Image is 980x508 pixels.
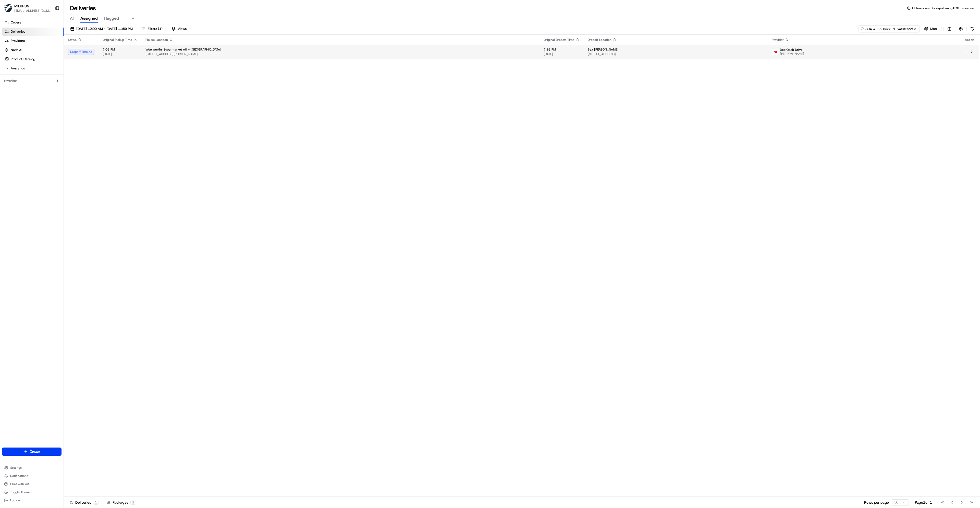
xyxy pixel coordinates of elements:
a: Product Catalog [2,55,64,63]
span: Toggle Theme [10,490,31,494]
span: [DATE] 12:00 AM - [DATE] 11:59 PM [76,27,133,31]
span: Providers [11,39,25,43]
span: Orders [11,20,21,25]
img: doordash_logo_v2.png [772,48,779,55]
div: Favorites [2,77,62,85]
h1: Deliveries [70,4,96,12]
span: Pickup Location [145,38,168,42]
a: Analytics [2,64,64,72]
img: MILKRUN [4,4,12,12]
button: Create [2,448,62,456]
span: Woolworths Supermarket AU - [GEOGRAPHIC_DATA] [145,47,221,52]
span: Dropoff Location [588,38,611,42]
span: Views [178,27,187,31]
button: Toggle Theme [2,489,62,496]
span: 7:26 PM [544,47,580,52]
button: Filters(1) [139,25,165,32]
span: Map [930,27,937,31]
input: Type to search [859,25,920,32]
div: Deliveries [70,500,99,505]
span: Settings [10,466,22,470]
button: Log out [2,497,62,504]
div: Action [964,38,975,42]
button: Map [922,25,939,32]
p: Rows per page [864,500,889,505]
span: Assigned [80,15,98,21]
span: Chat with us! [10,482,29,486]
span: Create [30,449,40,454]
span: Filters [148,27,163,31]
span: Original Pickup Time [103,38,132,42]
button: Notifications [2,472,62,479]
a: Nash AI [2,46,64,54]
span: ( 1 ) [158,27,163,31]
span: Bex [PERSON_NAME] [588,47,618,52]
span: All times are displayed using AEST timezone [912,6,974,10]
a: Deliveries [2,28,64,36]
span: DoorDash Drive [780,48,803,52]
span: Notifications [10,474,28,478]
span: Deliveries [11,29,25,34]
a: Orders [2,18,64,27]
span: All [70,15,74,21]
span: [DATE] [544,52,580,56]
button: [DATE] 12:00 AM - [DATE] 11:59 PM [68,25,135,32]
span: [DATE] [103,52,137,56]
span: [STREET_ADDRESS][PERSON_NAME] [145,52,535,56]
button: Views [169,25,189,32]
span: Original Dropoff Time [544,38,574,42]
div: 1 [130,500,136,505]
div: Page 1 of 1 [915,500,932,505]
button: [EMAIL_ADDRESS][DOMAIN_NAME] [14,9,51,13]
span: 7:06 PM [103,47,137,52]
span: Nash AI [11,48,22,52]
span: [PERSON_NAME] [780,52,804,56]
div: Packages [107,500,136,505]
span: Log out [10,498,21,502]
span: Analytics [11,66,25,71]
button: MILKRUNMILKRUN[EMAIL_ADDRESS][DOMAIN_NAME] [2,2,53,14]
span: Provider [772,38,784,42]
span: Status [68,38,77,42]
a: Providers [2,37,64,45]
div: 1 [93,500,99,505]
button: Settings [2,464,62,471]
span: Flagged [104,15,119,21]
button: Refresh [969,25,976,32]
span: Product Catalog [11,57,35,61]
button: Chat with us! [2,480,62,488]
span: [STREET_ADDRESS] [588,52,764,56]
button: MILKRUN [14,4,29,9]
